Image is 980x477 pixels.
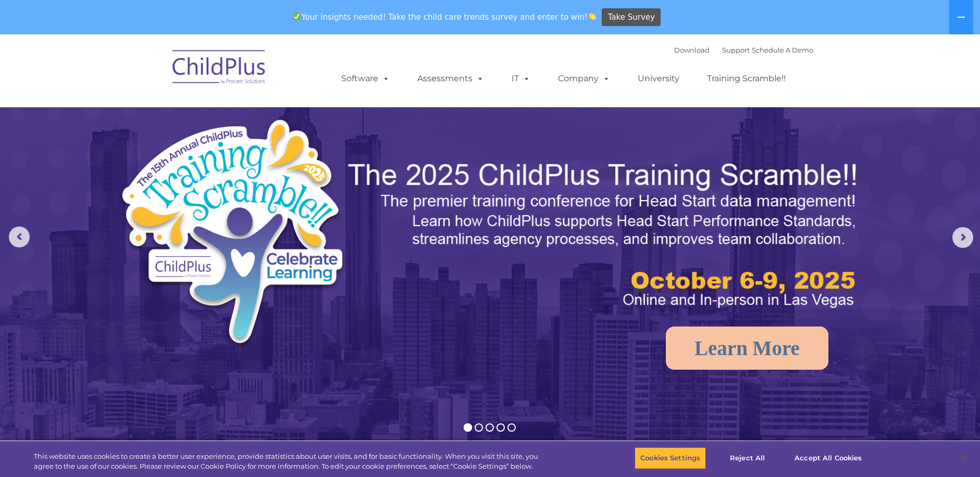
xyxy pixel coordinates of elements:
[331,68,400,89] a: Software
[602,8,661,27] a: Take Survey
[635,447,706,469] button: Cookies Settings
[167,43,271,95] img: ChildPlus by Procare Solutions
[789,447,867,469] button: Accept All Cookies
[501,68,541,89] a: IT
[548,68,621,89] a: Company
[608,8,655,27] span: Take Survey
[697,68,796,89] a: Training Scramble!!
[34,451,539,472] div: This website uses cookies to create a better user experience, provide statistics about user visit...
[752,46,813,54] a: Schedule A Demo
[293,12,301,20] img: ✅
[722,46,750,54] a: Support
[588,12,596,20] img: 👏
[289,7,601,27] span: Your insights needed! Take the child care trends survey and enter to win!
[674,46,710,54] a: Download
[666,327,828,370] a: Learn More
[145,111,189,119] span: Phone number
[674,46,813,54] font: |
[715,447,780,469] button: Reject All
[407,68,494,89] a: Assessments
[952,446,975,469] button: Close
[627,68,690,89] a: University
[145,69,177,77] span: Last name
